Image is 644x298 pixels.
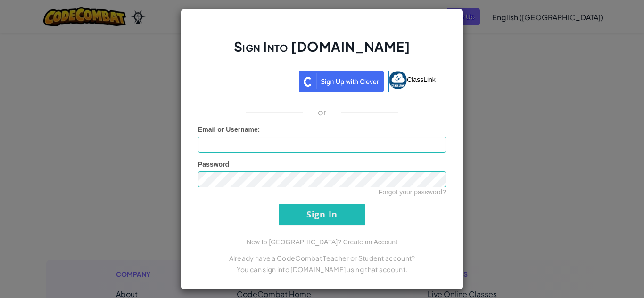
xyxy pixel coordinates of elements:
[203,70,299,90] iframe: Sign in with Google Button
[389,71,407,89] img: classlink-logo-small.png
[198,252,446,264] p: Already have a CodeCombat Teacher or Student account?
[299,71,384,92] img: clever_sso_button@2x.png
[198,264,446,275] p: You can sign into [DOMAIN_NAME] using that account.
[198,125,260,134] label: :
[198,161,229,168] span: Password
[279,204,365,225] input: Sign In
[198,38,446,65] h2: Sign Into [DOMAIN_NAME]
[379,188,446,196] a: Forgot your password?
[318,106,327,118] p: or
[247,238,397,246] a: New to [GEOGRAPHIC_DATA]? Create an Account
[198,126,258,133] span: Email or Username
[407,75,436,83] span: ClassLink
